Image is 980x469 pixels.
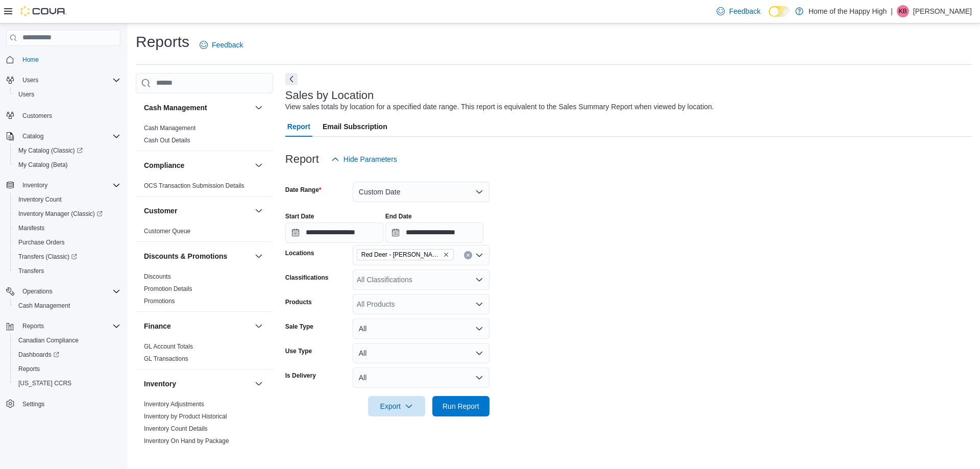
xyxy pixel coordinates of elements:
[10,299,125,313] button: Cash Management
[18,224,44,232] span: Manifests
[385,223,483,243] input: Press the down key to open a popover containing a calendar.
[10,362,125,376] button: Reports
[144,355,188,362] a: GL Transactions
[18,110,56,122] a: Customers
[18,365,40,373] span: Reports
[22,76,38,84] span: Users
[195,35,247,55] a: Feedback
[14,334,83,347] a: Canadian Compliance
[327,149,401,169] button: Hide Parameters
[18,398,48,410] a: Settings
[144,160,251,170] button: Compliance
[14,193,66,206] a: Inventory Count
[18,285,120,298] span: Operations
[6,48,120,438] nav: Complex example
[10,333,125,348] button: Canadian Compliance
[18,336,79,344] span: Canadian Compliance
[136,32,189,52] h1: Reports
[10,264,125,278] button: Transfers
[285,212,314,220] label: Start Date
[2,52,125,67] button: Home
[144,136,190,144] span: Cash Out Details
[10,221,125,235] button: Manifests
[144,206,177,216] h3: Customer
[368,396,425,416] button: Export
[144,355,188,363] span: GL Transactions
[18,195,62,204] span: Inventory Count
[14,349,63,361] a: Dashboards
[144,227,190,235] span: Customer Queue
[285,249,314,257] label: Locations
[2,108,125,122] button: Customers
[18,320,48,332] button: Reports
[144,321,251,331] button: Finance
[144,228,190,235] a: Customer Queue
[144,437,229,445] span: Inventory On Hand by Package
[18,146,83,155] span: My Catalog (Classic)
[14,88,38,101] a: Users
[20,6,66,16] img: Cova
[144,285,192,292] a: Promotion Details
[18,130,47,142] button: Catalog
[22,56,39,64] span: Home
[10,143,125,158] a: My Catalog (Classic)
[18,179,52,191] button: Inventory
[432,396,489,416] button: Run Report
[144,342,193,351] span: GL Account Totals
[18,320,120,332] span: Reports
[18,351,59,359] span: Dashboards
[10,376,125,390] button: [US_STATE] CCRS
[18,74,120,86] span: Users
[144,285,192,293] span: Promotion Details
[14,251,81,263] a: Transfers (Classic)
[891,5,893,17] p: |
[475,300,483,308] button: Open list of options
[136,180,273,196] div: Compliance
[2,129,125,143] button: Catalog
[144,412,227,421] span: Inventory by Product Historical
[443,252,449,258] button: Remove Red Deer - Dawson Centre - Fire & Flower from selection in this group
[136,122,273,151] div: Cash Management
[10,250,125,264] a: Transfers (Classic)
[475,276,483,284] button: Open list of options
[14,144,87,157] a: My Catalog (Classic)
[385,212,412,220] label: End Date
[2,284,125,299] button: Operations
[22,287,53,295] span: Operations
[18,210,103,218] span: Inventory Manager (Classic)
[144,321,171,331] h3: Finance
[913,5,972,17] p: [PERSON_NAME]
[144,401,204,408] a: Inventory Adjustments
[253,159,265,171] button: Compliance
[14,363,44,375] a: Reports
[144,343,193,350] a: GL Account Totals
[475,251,483,259] button: Open list of options
[136,270,273,311] div: Discounts & Promotions
[18,267,44,275] span: Transfers
[10,348,125,362] a: Dashboards
[144,379,176,389] h3: Inventory
[18,74,42,86] button: Users
[144,182,244,190] span: OCS Transaction Submission Details
[144,103,207,113] h3: Cash Management
[713,1,764,21] a: Feedback
[18,398,120,410] span: Settings
[14,377,120,389] span: Washington CCRS
[18,90,34,98] span: Users
[18,302,70,310] span: Cash Management
[18,238,65,246] span: Purchase Orders
[18,130,120,142] span: Catalog
[2,319,125,333] button: Reports
[10,192,125,207] button: Inventory Count
[14,265,48,277] a: Transfers
[897,5,909,17] div: Kelci Brenna
[144,124,195,132] span: Cash Management
[464,251,472,259] button: Clear input
[18,161,68,169] span: My Catalog (Beta)
[144,425,208,432] a: Inventory Count Details
[10,158,125,172] button: My Catalog (Beta)
[443,401,479,411] span: Run Report
[18,53,120,66] span: Home
[136,225,273,241] div: Customer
